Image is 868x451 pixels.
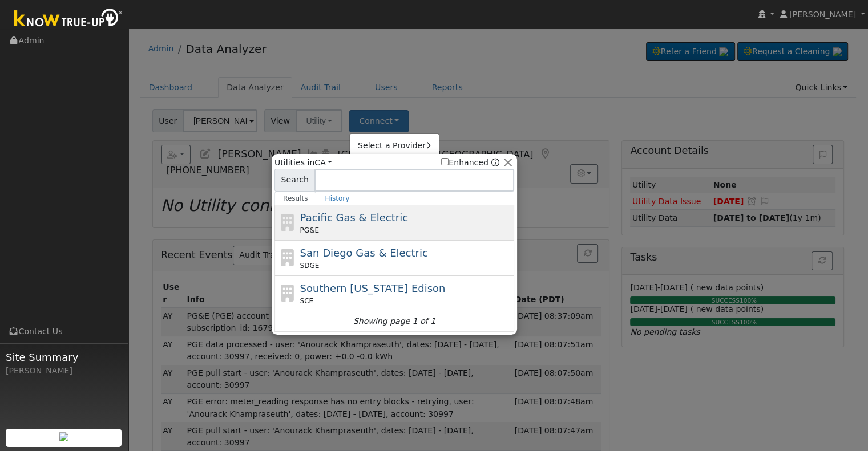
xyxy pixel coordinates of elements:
[300,225,319,235] span: PG&E
[59,432,68,441] img: retrieve
[441,157,488,169] label: Enhanced
[314,158,332,167] a: CA
[274,157,332,169] span: Utilities in
[300,296,314,306] span: SCE
[300,261,320,271] span: SDGE
[316,192,358,205] a: History
[441,157,499,169] span: Show enhanced providers
[353,315,435,327] i: Showing page 1 of 1
[274,169,315,192] span: Search
[6,350,122,365] span: Site Summary
[274,192,317,205] a: Results
[9,6,128,32] img: Know True-Up
[350,138,439,154] a: Select a Provider
[300,282,446,294] span: Southern [US_STATE] Edison
[300,247,428,259] span: San Diego Gas & Electric
[789,10,856,19] span: [PERSON_NAME]
[491,158,499,167] a: Enhanced Providers
[6,365,122,377] div: [PERSON_NAME]
[300,212,408,224] span: Pacific Gas & Electric
[441,158,449,165] input: Enhanced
